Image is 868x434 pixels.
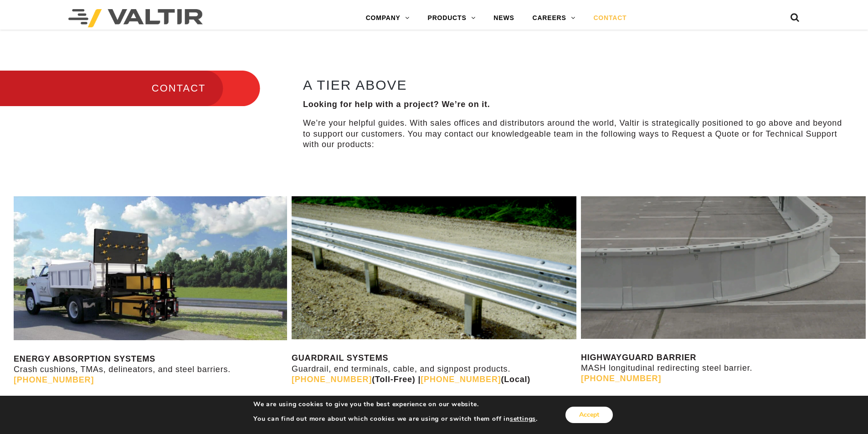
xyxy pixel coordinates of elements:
[253,400,538,408] p: We are using cookies to give you the best experience on our website.
[253,415,538,423] p: You can find out more about which cookies we are using or switch them off in .
[581,196,866,338] img: Radius-Barrier-Section-Highwayguard3
[292,375,530,384] strong: (Toll-Free) | (Local)
[292,353,576,385] p: Guardrail, end terminals, cable, and signpost products.
[581,352,866,384] p: MASH longitudinal redirecting steel barrier.
[565,407,613,423] button: Accept
[292,375,372,384] a: [PHONE_NUMBER]
[357,9,419,27] a: COMPANY
[419,9,485,27] a: PRODUCTS
[303,77,843,92] h2: A TIER ABOVE
[303,100,490,109] strong: Looking for help with a project? We’re on it.
[292,196,576,339] img: Guardrail Contact Us Page Image
[524,9,585,27] a: CAREERS
[14,354,155,363] strong: ENERGY ABSORPTION SYSTEMS
[581,353,696,362] strong: HIGHWAYGUARD BARRIER
[303,118,843,150] p: We’re your helpful guides. With sales offices and distributors around the world, Valtir is strate...
[14,196,287,340] img: SS180M Contact Us Page Image
[584,9,636,27] a: CONTACT
[421,375,501,384] a: [PHONE_NUMBER]
[68,9,203,27] img: Valtir
[292,353,388,363] strong: GUARDRAIL SYSTEMS
[581,374,661,383] a: [PHONE_NUMBER]
[14,354,287,386] p: Crash cushions, TMAs, delineators, and steel barriers.
[484,9,523,27] a: NEWS
[14,375,94,384] a: [PHONE_NUMBER]
[510,415,536,423] button: settings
